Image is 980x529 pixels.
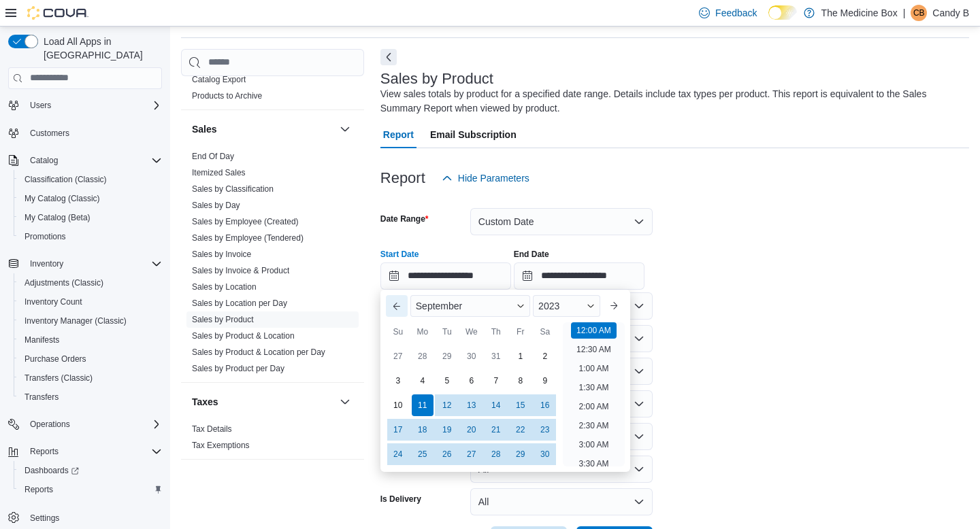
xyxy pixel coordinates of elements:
[485,321,507,343] div: Th
[192,298,287,309] span: Sales by Location per Day
[24,354,86,364] span: Purchase Orders
[192,200,240,211] span: Sales by Day
[19,275,109,291] a: Adjustments (Classic)
[19,462,162,479] span: Dashboards
[380,49,397,65] button: Next
[181,421,364,459] div: Taxes
[24,510,65,526] a: Settings
[19,332,162,348] span: Manifests
[192,424,232,434] span: Tax Details
[461,419,483,441] div: day-20
[436,443,458,465] div: day-26
[24,174,107,185] span: Classification (Classic)
[412,419,434,441] div: day-18
[485,419,507,441] div: day-21
[436,321,458,343] div: Tu
[573,437,614,453] li: 3:00 AM
[19,209,96,226] a: My Catalog (Beta)
[19,190,105,207] a: My Catalog (Classic)
[19,389,162,405] span: Transfers
[410,295,530,317] div: Button. Open the month selector. September is currently selected.
[19,462,84,479] a: Dashboards
[387,345,409,367] div: day-27
[19,389,64,405] a: Transfers
[24,152,162,169] span: Catalog
[19,275,162,291] span: Adjustments (Classic)
[192,152,234,161] a: End Of Day
[563,322,625,466] ul: Time
[24,484,53,495] span: Reports
[412,443,434,465] div: day-25
[24,315,127,326] span: Inventory Manager (Classic)
[383,121,414,148] span: Report
[192,249,251,260] span: Sales by Invoice
[192,233,304,243] span: Sales by Employee (Tendered)
[3,123,167,143] button: Customers
[192,347,325,358] span: Sales by Product & Location per Day
[19,370,162,386] span: Transfers (Classic)
[412,345,434,367] div: day-28
[19,313,162,329] span: Inventory Manager (Classic)
[436,370,458,392] div: day-5
[27,6,88,20] img: Cova
[533,295,600,317] div: Button. Open the year selector. 2023 is currently selected.
[24,125,75,141] a: Customers
[634,301,644,311] button: Open list of options
[510,419,532,441] div: day-22
[380,494,421,505] label: Is Delivery
[192,75,246,84] a: Catalog Export
[192,395,334,409] button: Taxes
[14,311,167,330] button: Inventory Manager (Classic)
[461,370,483,392] div: day-6
[192,266,289,275] a: Sales by Invoice & Product
[24,231,66,242] span: Promotions
[386,295,408,317] button: Previous Month
[903,5,906,21] p: |
[192,315,254,324] a: Sales by Product
[24,296,82,307] span: Inventory Count
[380,71,493,87] h3: Sales by Product
[30,128,69,139] span: Customers
[192,90,262,101] span: Products to Archive
[192,298,287,308] a: Sales by Location per Day
[19,294,162,310] span: Inventory Count
[510,321,532,343] div: Fr
[485,345,507,367] div: day-31
[485,443,507,465] div: day-28
[24,443,64,460] button: Reports
[192,184,274,194] a: Sales by Classification
[192,184,274,194] span: Sales by Classification
[14,330,167,349] button: Manifests
[24,124,162,141] span: Customers
[14,480,167,499] button: Reports
[30,446,59,457] span: Reports
[387,321,409,343] div: Su
[436,165,535,192] button: Hide Parameters
[192,395,218,409] h3: Taxes
[19,228,162,245] span: Promotions
[24,97,162,114] span: Users
[24,152,63,169] button: Catalog
[416,301,462,311] span: September
[192,167,246,178] span: Itemized Sales
[181,71,364,109] div: Products
[14,170,167,189] button: Classification (Classic)
[485,394,507,416] div: day-14
[534,419,556,441] div: day-23
[461,345,483,367] div: day-30
[24,465,79,476] span: Dashboards
[534,370,556,392] div: day-9
[14,208,167,227] button: My Catalog (Beta)
[337,121,353,137] button: Sales
[192,201,240,210] a: Sales by Day
[3,254,167,273] button: Inventory
[534,321,556,343] div: Sa
[573,417,614,434] li: 2:30 AM
[573,379,614,396] li: 1:30 AM
[510,345,532,367] div: day-1
[337,394,353,410] button: Taxes
[192,91,262,101] a: Products to Archive
[913,5,925,21] span: CB
[510,443,532,465] div: day-29
[821,5,898,21] p: The Medicine Box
